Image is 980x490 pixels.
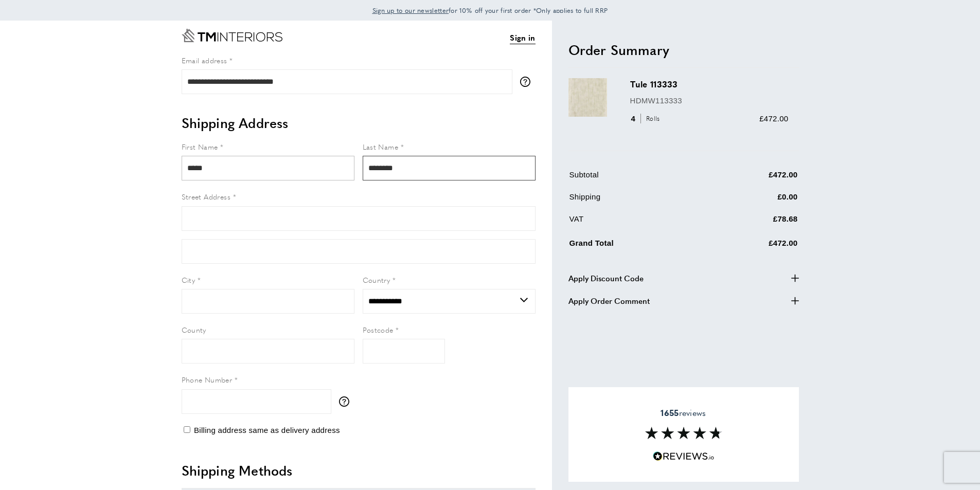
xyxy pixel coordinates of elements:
input: Billing address same as delivery address [184,426,190,433]
td: Subtotal [569,169,707,189]
h2: Order Summary [568,41,799,59]
strong: 1655 [661,407,679,419]
p: HDMW113333 [630,95,789,107]
td: £78.68 [708,213,798,233]
td: Grand Total [569,235,707,257]
span: Apply Discount Code [568,272,644,284]
span: Postcode [363,324,394,335]
td: £472.00 [708,169,798,189]
span: Street Address [182,191,231,202]
span: Email address [182,55,227,65]
img: Reviews section [645,427,722,439]
h2: Shipping Address [182,114,536,132]
span: City [182,275,195,285]
div: 4 [630,113,664,125]
h3: Tule 113333 [630,78,789,90]
span: County [182,324,206,335]
span: £472.00 [759,114,788,123]
span: Country [363,275,390,285]
button: More information [339,396,354,407]
h2: Shipping Methods [182,461,536,480]
img: Reviews.io 5 stars [653,451,715,461]
span: Billing address same as delivery address [194,426,340,434]
span: Phone Number [182,374,233,385]
span: reviews [661,408,706,418]
button: More information [520,77,536,87]
a: Sign in [510,31,535,44]
span: First Name [182,141,218,152]
td: VAT [569,213,707,233]
span: Apply Order Comment [568,295,650,307]
td: Shipping [569,191,707,211]
span: Last Name [363,141,399,152]
td: £472.00 [708,235,798,257]
span: for 10% off your first order *Only applies to full RRP [372,6,608,15]
img: Tule 113333 [568,78,607,117]
span: Sign up to our newsletter [372,6,449,15]
a: Sign up to our newsletter [372,5,449,15]
td: £0.00 [708,191,798,211]
span: Rolls [640,114,663,123]
a: Go to Home page [182,29,282,42]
